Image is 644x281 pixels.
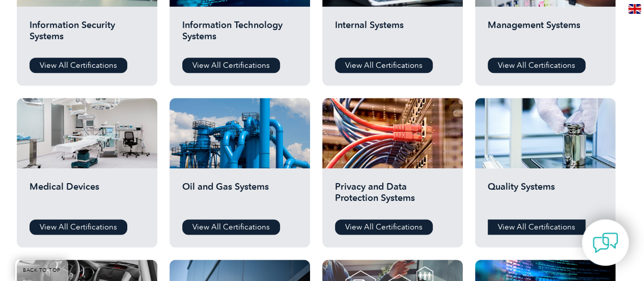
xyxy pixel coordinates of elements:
[335,219,433,235] a: View All Certifications
[488,19,603,50] h2: Management Systems
[593,230,618,256] img: contact-chat.png
[335,19,450,50] h2: Internal Systems
[30,219,127,235] a: View All Certifications
[15,260,68,281] a: BACK TO TOP
[335,58,433,73] a: View All Certifications
[182,58,280,73] a: View All Certifications
[30,19,145,50] h2: Information Security Systems
[488,219,585,235] a: View All Certifications
[30,181,145,212] h2: Medical Devices
[628,4,641,14] img: en
[182,19,297,50] h2: Information Technology Systems
[182,219,280,235] a: View All Certifications
[30,58,127,73] a: View All Certifications
[182,181,297,212] h2: Oil and Gas Systems
[335,181,450,212] h2: Privacy and Data Protection Systems
[488,181,603,212] h2: Quality Systems
[488,58,585,73] a: View All Certifications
